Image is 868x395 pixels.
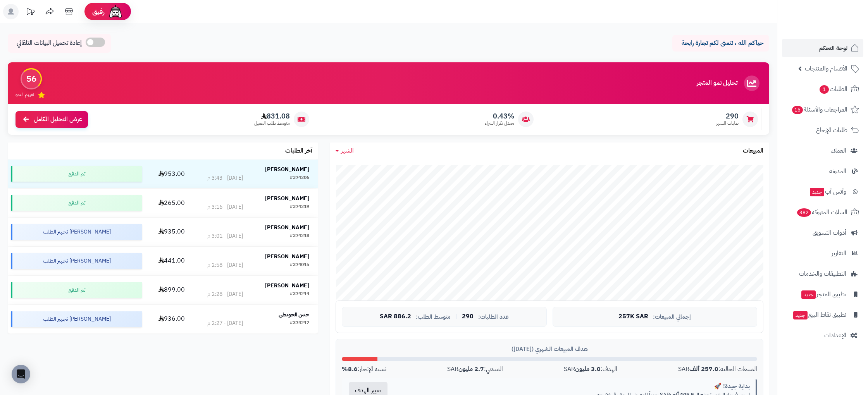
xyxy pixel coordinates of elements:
[782,223,863,242] a: أدوات التسويق
[11,166,142,182] div: تم الدفع
[782,264,863,283] a: التطبيقات والخدمات
[805,63,847,74] span: الأقسام والمنتجات
[265,282,309,290] strong: [PERSON_NAME]
[207,319,243,327] div: [DATE] - 2:27 م
[478,314,509,320] span: عدد الطلبات:
[108,4,123,19] img: ai-face.png
[824,330,846,341] span: الإعدادات
[290,174,309,182] div: #374206
[816,125,847,136] span: طلبات الإرجاع
[815,19,861,35] img: logo-2.png
[782,306,863,324] a: تطبيق نقاط البيعجديد
[342,345,757,353] div: هدف المبيعات الشهري ([DATE])
[820,85,829,94] span: 1
[791,104,847,115] span: المراجعات والأسئلة
[342,364,358,374] strong: 8.6%
[678,39,763,48] p: حياكم الله ، نتمنى لكم تجارة رابحة
[285,148,312,155] h3: آخر الطلبات
[290,290,309,298] div: #374214
[265,165,309,173] strong: [PERSON_NAME]
[11,253,142,269] div: [PERSON_NAME] تجهيز الطلب
[831,145,846,156] span: العملاء
[145,189,198,217] td: 265.00
[12,365,30,383] div: Open Intercom Messenger
[21,4,40,21] a: تحديثات المنصة
[458,364,484,374] strong: 2.7 مليون
[11,282,142,298] div: تم الدفع
[810,188,824,196] span: جديد
[819,84,847,94] span: الطلبات
[145,247,198,275] td: 441.00
[793,311,808,319] span: جديد
[265,252,309,261] strong: [PERSON_NAME]
[462,313,474,320] span: 290
[678,365,757,374] div: المبيعات الحالية: SAR
[207,261,243,269] div: [DATE] - 2:58 م
[207,203,243,211] div: [DATE] - 3:16 م
[782,141,863,160] a: العملاء
[782,244,863,263] a: التقارير
[809,186,846,197] span: وآتس آب
[207,174,243,182] div: [DATE] - 3:43 م
[819,43,847,53] span: لوحة التحكم
[813,227,846,238] span: أدوات التسويق
[797,208,811,217] span: 382
[782,80,863,98] a: الطلبات1
[782,162,863,180] a: المدونة
[145,276,198,304] td: 899.00
[716,112,739,120] span: 290
[416,314,451,320] span: متوسط الطلب:
[34,115,82,124] span: عرض التحليل الكامل
[342,365,386,374] div: نسبة الإنجاز:
[207,232,243,240] div: [DATE] - 3:01 م
[689,364,718,374] strong: 257.0 ألف
[832,248,846,259] span: التقارير
[564,365,617,374] div: الهدف: SAR
[265,194,309,203] strong: [PERSON_NAME]
[653,314,691,320] span: إجمالي المبيعات:
[207,290,243,298] div: [DATE] - 2:28 م
[697,80,737,87] h3: تحليل نمو المتجر
[782,182,863,201] a: وآتس آبجديد
[145,218,198,246] td: 935.00
[254,120,290,127] span: متوسط طلب العميل
[279,311,309,319] strong: حنين الحويطي
[254,112,290,120] span: 831.08
[782,326,863,345] a: الإعدادات
[782,39,863,57] a: لوحة التحكم
[17,39,82,48] span: إعادة تحميل البيانات التلقائي
[15,91,34,98] span: تقييم النمو
[15,111,88,128] a: عرض التحليل الكامل
[829,166,846,177] span: المدونة
[11,224,142,240] div: [PERSON_NAME] تجهيز الطلب
[11,311,142,327] div: [PERSON_NAME] تجهيز الطلب
[455,314,457,319] span: |
[782,121,863,139] a: طلبات الإرجاع
[743,148,763,155] h3: المبيعات
[575,364,601,374] strong: 3.0 مليون
[290,203,309,211] div: #374219
[11,195,142,211] div: تم الدفع
[290,232,309,240] div: #374218
[290,319,309,327] div: #374212
[485,120,514,127] span: معدل تكرار الشراء
[801,290,816,299] span: جديد
[380,313,411,320] span: 886.2 SAR
[796,207,847,218] span: السلات المتروكة
[801,289,846,300] span: تطبيق المتجر
[447,365,503,374] div: المتبقي: SAR
[792,106,803,114] span: 16
[782,285,863,304] a: تطبيق المتجرجديد
[618,313,648,320] span: 257K SAR
[799,268,846,279] span: التطبيقات والخدمات
[145,305,198,333] td: 936.00
[336,146,354,155] a: الشهر
[341,146,354,155] span: الشهر
[782,203,863,222] a: السلات المتروكة382
[265,223,309,232] strong: [PERSON_NAME]
[716,120,739,127] span: طلبات الشهر
[792,309,846,320] span: تطبيق نقاط البيع
[290,261,309,269] div: #374015
[400,382,750,390] div: بداية جيدة! 🚀
[782,100,863,119] a: المراجعات والأسئلة16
